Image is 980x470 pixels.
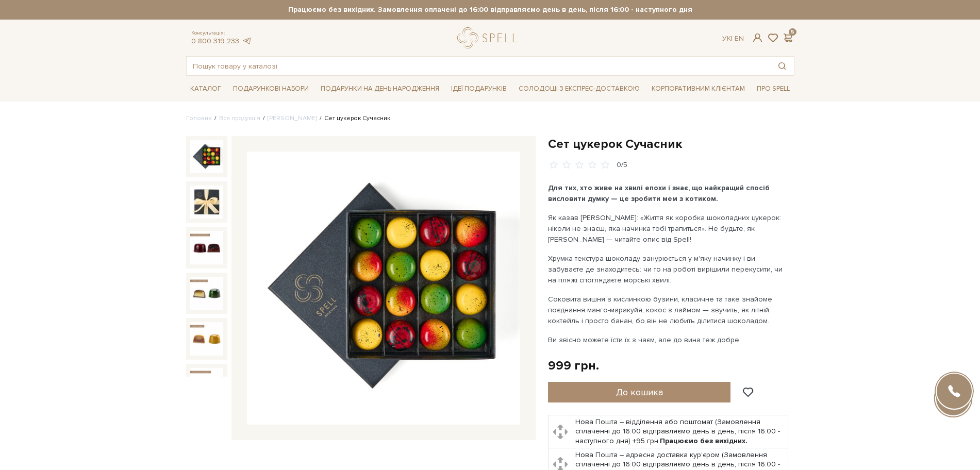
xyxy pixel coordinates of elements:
[190,277,223,310] img: Сет цукерок Сучасник
[770,57,794,75] button: Пошук товару у каталозі
[548,136,794,152] h1: Сет цукерок Сучасник
[190,186,223,219] img: Сет цукерок Сучасник
[548,212,790,245] p: Як казав [PERSON_NAME]: «Життя як коробка шоколадних цукерок: ніколи не знаєш, яка начинка тобі т...
[219,114,260,122] a: Вся продукція
[548,358,599,374] div: 999 грн.
[457,27,522,48] a: logo
[447,81,511,97] span: Ідеї подарунків
[191,30,252,37] span: Консультація:
[191,37,239,45] a: 0 800 319 233
[647,80,749,97] a: Корпоративним клієнтам
[190,368,223,401] img: Сет цукерок Сучасник
[317,114,390,123] li: Сет цукерок Сучасник
[548,334,790,345] p: Ви звісно можете їсти їх з чаєм, але до вина теж добре.
[190,140,223,173] img: Сет цукерок Сучасник
[277,5,703,14] strong: Працюємо без вихідних. Замовлення оплачені до 16:00 відправляємо день в день, після 16:00 - насту...
[190,322,223,355] img: Сет цукерок Сучасник
[617,160,627,170] div: 0/5
[247,152,520,425] img: Сет цукерок Сучасник
[514,80,644,97] a: Солодощі з експрес-доставкою
[317,81,443,97] span: Подарунки на День народження
[660,437,748,445] b: Працюємо без вихідних.
[731,34,733,43] span: |
[229,81,313,97] span: Подарункові набори
[616,387,663,398] span: До кошика
[187,57,770,75] input: Пошук товару у каталозі
[722,34,744,43] div: Ук
[268,114,317,122] a: [PERSON_NAME]
[573,415,788,448] td: Нова Пошта – відділення або поштомат (Замовлення сплаченні до 16:00 відправляємо день в день, піс...
[242,37,252,45] a: telegram
[548,382,731,402] button: До кошика
[548,294,790,326] p: Соковита вишня з кислинкою бузини, класичне та таке знайоме поєднання манго-маракуйя, кокос з лай...
[186,114,212,122] a: Головна
[735,34,744,43] a: En
[548,183,770,203] b: Для тих, хто живе на хвилі епохи і знає, що найкращий спосіб висловити думку — це зробити мем з к...
[190,231,223,264] img: Сет цукерок Сучасник
[753,81,794,97] span: Про Spell
[186,81,225,97] span: Каталог
[548,253,790,286] p: Хрумка текстура шоколаду занурюється у м'яку начинку і ви забуваєте де знаходитесь: чи то на робо...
